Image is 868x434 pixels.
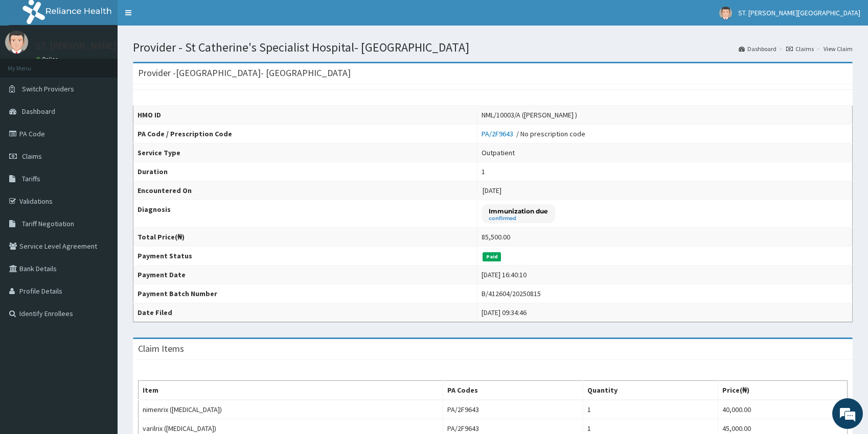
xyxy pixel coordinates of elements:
h1: Provider - St Catherine's Specialist Hospital- [GEOGRAPHIC_DATA] [133,41,853,54]
th: Duration [133,162,477,181]
div: [DATE] 09:34:46 [482,307,527,318]
td: 1 [583,400,718,419]
th: Service Type [133,143,477,162]
div: 85,500.00 [482,232,510,242]
span: [DATE] [483,186,501,195]
div: NML/10003/A ([PERSON_NAME] ) [482,110,577,120]
h3: Provider - [GEOGRAPHIC_DATA]- [GEOGRAPHIC_DATA] [138,68,351,78]
span: Paid [483,252,501,261]
img: User Image [719,7,732,19]
a: Claims [786,44,814,53]
div: Outpatient [482,148,515,158]
span: ST. [PERSON_NAME][GEOGRAPHIC_DATA] [738,8,860,17]
th: Quantity [583,381,718,400]
div: B/412604/20250815 [482,288,541,299]
th: Payment Batch Number [133,284,477,303]
a: Dashboard [739,44,776,53]
td: PA/2F9643 [443,400,583,419]
th: Payment Date [133,266,477,284]
th: Price(₦) [718,381,847,400]
div: [DATE] 16:40:10 [482,270,527,280]
a: View Claim [824,44,853,53]
h3: Claim Items [138,344,184,353]
th: Diagnosis [133,200,477,228]
span: Switch Providers [22,84,74,93]
td: 40,000.00 [718,400,847,419]
th: Payment Status [133,247,477,266]
td: nimenrix ([MEDICAL_DATA]) [139,400,443,419]
a: Online [36,56,60,63]
span: Claims [22,152,42,161]
span: Dashboard [22,107,55,116]
th: Encountered On [133,181,477,200]
th: Date Filed [133,303,477,322]
div: 1 [482,166,485,177]
p: ST. [PERSON_NAME][GEOGRAPHIC_DATA] [36,41,201,51]
img: User Image [5,31,28,54]
th: PA Code / Prescription Code [133,125,477,143]
span: Tariff Negotiation [22,219,74,228]
small: confirmed [489,216,548,221]
th: Item [139,381,443,400]
p: Immunization due [489,207,548,215]
th: PA Codes [443,381,583,400]
div: / No prescription code [482,129,585,139]
th: HMO ID [133,106,477,125]
th: Total Price(₦) [133,228,477,247]
span: Tariffs [22,174,40,183]
a: PA/2F9643 [482,129,516,138]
